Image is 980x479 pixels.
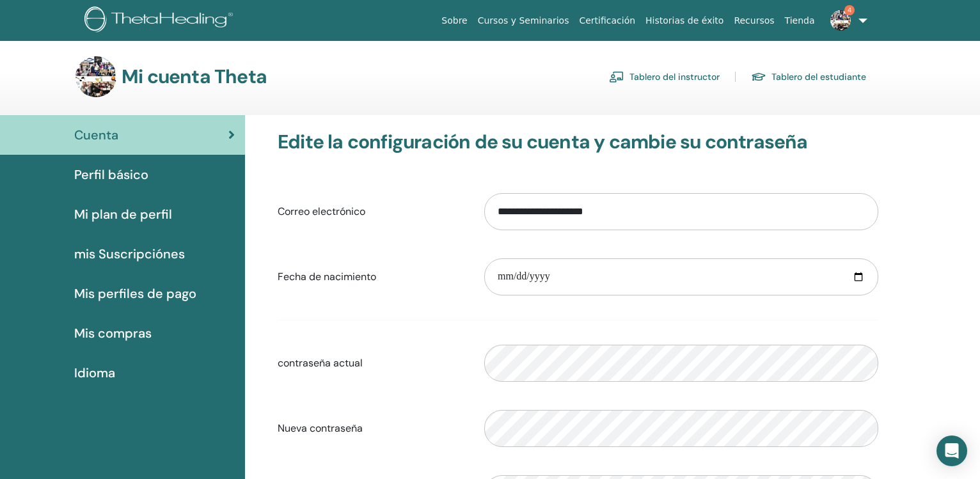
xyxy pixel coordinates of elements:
[74,165,148,184] span: Perfil básico
[609,67,720,87] a: Tablero del instructor
[937,436,967,466] div: Open Intercom Messenger
[84,6,237,35] img: logo.png
[780,9,820,33] a: Tienda
[268,351,475,375] label: contraseña actual
[74,205,172,224] span: Mi plan de perfil
[268,200,475,224] label: Correo electrónico
[268,416,475,441] label: Nueva contraseña
[74,324,152,343] span: Mis compras
[74,363,115,382] span: Idioma
[830,10,851,31] img: default.jpg
[436,9,472,33] a: Sobre
[640,9,729,33] a: Historias de éxito
[729,9,779,33] a: Recursos
[74,125,118,145] span: Cuenta
[574,9,640,33] a: Certificación
[844,5,855,15] span: 4
[74,284,196,303] span: Mis perfiles de pago
[268,265,475,289] label: Fecha de nacimiento
[74,244,185,263] span: mis Suscripciónes
[751,67,866,87] a: Tablero del estudiante
[75,56,116,97] img: default.jpg
[473,9,574,33] a: Cursos y Seminarios
[609,71,624,82] img: chalkboard-teacher.svg
[122,65,267,88] h3: Mi cuenta Theta
[751,72,766,82] img: graduation-cap.svg
[278,130,878,153] h3: Edite la configuración de su cuenta y cambie su contraseña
